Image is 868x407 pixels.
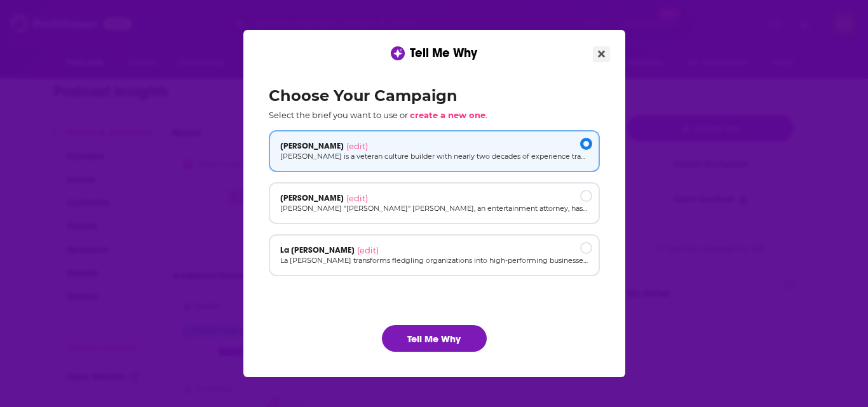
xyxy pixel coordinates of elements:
[269,110,600,120] p: Select the brief you want to use or .
[382,325,487,352] button: Tell Me Why
[280,203,588,214] p: [PERSON_NAME] "[PERSON_NAME]" [PERSON_NAME], an entertainment attorney, has guided both viral sen...
[280,255,588,266] p: La [PERSON_NAME] transforms fledgling organizations into high-performing businesses as a Fraction...
[357,245,379,255] span: (edit)
[346,193,368,203] span: (edit)
[393,48,403,58] img: tell me why sparkle
[410,45,477,61] span: Tell Me Why
[410,110,485,120] span: create a new one
[280,245,355,255] span: La [PERSON_NAME]
[280,151,588,162] p: [PERSON_NAME] is a veteran culture builder with nearly two decades of experience transforming org...
[280,141,344,151] span: [PERSON_NAME]
[280,193,344,203] span: [PERSON_NAME]
[593,46,610,62] button: Close
[269,86,600,105] h2: Choose Your Campaign
[346,141,368,151] span: (edit)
